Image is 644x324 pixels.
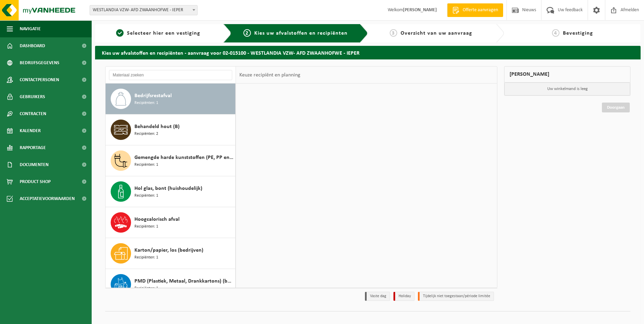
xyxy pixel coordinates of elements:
[504,66,630,83] div: [PERSON_NAME]
[116,29,124,37] span: 1
[20,71,59,88] span: Contactpersonen
[390,29,397,37] span: 3
[134,131,158,137] span: Recipiënten: 2
[106,145,236,176] button: Gemengde harde kunststoffen (PE, PP en PVC), recycleerbaar (industrieel) Recipiënten: 1
[134,215,180,223] span: Hoogcalorisch afval
[20,54,59,71] span: Bedrijfsgegevens
[243,29,251,37] span: 2
[134,223,158,230] span: Recipiënten: 1
[20,20,41,37] span: Navigatie
[106,207,236,238] button: Hoogcalorisch afval Recipiënten: 1
[20,173,51,190] span: Product Shop
[563,31,593,36] span: Bevestiging
[106,269,236,300] button: PMD (Plastiek, Metaal, Drankkartons) (bedrijven) Recipiënten: 1
[134,162,158,168] span: Recipiënten: 1
[90,5,197,15] span: WESTLANDIA VZW- AFD ZWAANHOFWE - IEPER
[134,184,202,193] span: Hol glas, bont (huishoudelijk)
[418,292,494,301] li: Tijdelijk niet toegestaan/période limitée
[127,31,200,36] span: Selecteer hier een vestiging
[106,84,236,114] button: Bedrijfsrestafval Recipiënten: 1
[254,31,348,36] span: Kies uw afvalstoffen en recipiënten
[403,7,437,13] strong: [PERSON_NAME]
[98,29,218,37] a: 1Selecteer hier een vestiging
[552,29,559,37] span: 4
[393,292,415,301] li: Holiday
[134,277,234,285] span: PMD (Plastiek, Metaal, Drankkartons) (bedrijven)
[134,285,158,292] span: Recipiënten: 1
[401,31,472,36] span: Overzicht van uw aanvraag
[109,70,232,80] input: Materiaal zoeken
[504,83,630,95] p: Uw winkelmand is leeg
[134,92,172,100] span: Bedrijfsrestafval
[20,139,46,156] span: Rapportage
[106,238,236,269] button: Karton/papier, los (bedrijven) Recipiënten: 1
[365,292,390,301] li: Vaste dag
[134,123,180,131] span: Behandeld hout (B)
[106,114,236,145] button: Behandeld hout (B) Recipiënten: 2
[20,37,45,54] span: Dashboard
[461,7,500,14] span: Offerte aanvragen
[236,67,304,84] div: Keuze recipiënt en planning
[106,176,236,207] button: Hol glas, bont (huishoudelijk) Recipiënten: 1
[134,246,203,254] span: Karton/papier, los (bedrijven)
[95,46,641,59] h2: Kies uw afvalstoffen en recipiënten - aanvraag voor 02-015100 - WESTLANDIA VZW- AFD ZWAANHOFWE - ...
[602,103,630,112] a: Doorgaan
[134,154,234,162] span: Gemengde harde kunststoffen (PE, PP en PVC), recycleerbaar (industrieel)
[134,254,158,261] span: Recipiënten: 1
[20,88,45,105] span: Gebruikers
[447,3,503,17] a: Offerte aanvragen
[134,100,158,106] span: Recipiënten: 1
[20,122,41,139] span: Kalender
[20,190,75,207] span: Acceptatievoorwaarden
[134,193,158,199] span: Recipiënten: 1
[90,5,198,15] span: WESTLANDIA VZW- AFD ZWAANHOFWE - IEPER
[20,105,46,122] span: Contracten
[20,156,49,173] span: Documenten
